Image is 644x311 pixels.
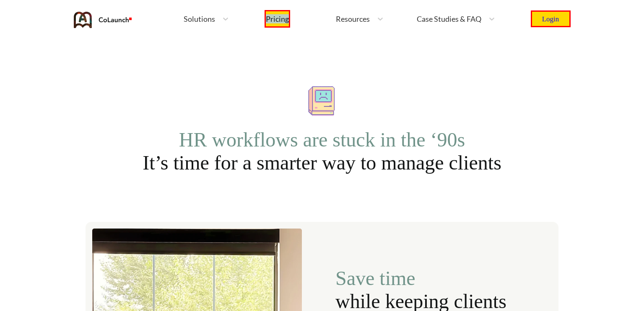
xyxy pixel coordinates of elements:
[179,128,465,151] span: HR workflows are stuck in the ‘90s
[417,15,481,23] span: Case Studies & FAQ
[184,15,215,23] span: Solutions
[74,12,129,28] img: coLaunch
[531,10,571,27] a: Login
[266,15,289,23] div: Pricing
[265,10,290,28] a: Pricing
[305,84,339,118] img: computer
[336,15,370,23] span: Resources
[335,267,522,290] span: Save time
[143,151,501,174] span: It’s time for a smarter way to manage clients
